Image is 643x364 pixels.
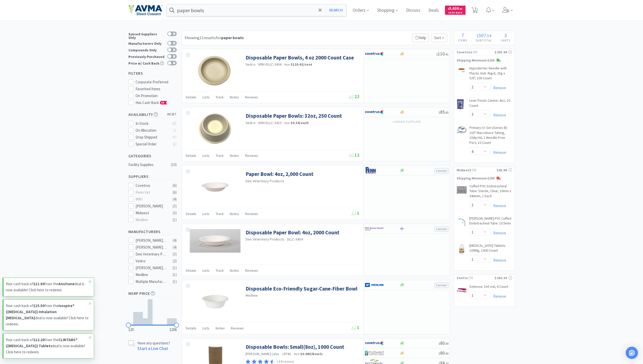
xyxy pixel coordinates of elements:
div: . [472,33,497,38]
a: Remove [491,150,506,155]
span: Lists [202,211,210,216]
div: On Allocation [136,127,169,133]
button: Search [325,4,346,16]
div: ( 1 ) [173,217,177,223]
p: Have any questions? [137,340,170,346]
div: [PERSON_NAME] Laboratories Direct [136,244,167,250]
h5: Manufacturers [128,229,177,235]
a: 7 [470,9,480,13]
div: Midwest [136,210,167,216]
button: Connect [435,168,448,174]
a: Start a Live Chat [137,346,168,351]
span: · [280,352,281,356]
img: 4dd14cff54a648ac9e977f0c5da9bc2e_5.png [365,349,384,357]
span: $ [439,342,440,345]
span: Zoetis [457,275,468,281]
span: Details [186,153,196,158]
div: ( 4 ) [173,237,177,244]
div: [PERSON_NAME] and Sonec [136,265,167,271]
span: 3 [504,32,507,38]
span: Details [186,95,196,99]
div: ( 4 ) [173,196,177,202]
a: Disposable Paper Bowls, 4 oz 2000 Count Case [246,54,354,61]
span: Reviews [245,268,258,273]
div: Penn Vet [136,189,167,195]
img: 77fca1acd8b6420a9015268ca798ef17_1.png [365,50,384,58]
span: $20 [128,327,134,333]
a: Remove [491,294,506,299]
a: Dee Veterinary Products [246,179,285,183]
a: Disposable Paper Bowl: 4oz, 2000 Count [246,229,339,236]
div: Favorited Items [136,86,177,92]
a: Paper Bowl: 4oz, 2,000 Count [246,171,313,177]
span: · [292,352,293,356]
img: f6b2451649754179b5b4e0c70c3f7cb0_2.png [365,225,384,233]
span: 7 [461,32,464,38]
div: Special Order [136,141,169,147]
div: Showing 11 results [185,35,244,41]
div: $41.50 [497,167,512,173]
span: Notes [216,326,225,330]
strong: $11.80 [33,281,44,286]
img: 77fca1acd8b6420a9015268ca798ef17_1.png [365,108,384,116]
h4: Subtotal [472,38,497,43]
span: Track [216,95,224,99]
div: $262.10 [495,275,512,281]
img: fe032ef0f0ec496ea86225e26dabd754_641266.png [199,171,232,204]
span: . 00 [445,352,448,355]
a: [MEDICAL_DATA] Tablets: 100Mg, 1000 Count [469,243,512,255]
h5: Suppliers [128,174,177,179]
div: In Stock [136,120,169,127]
span: reset [167,112,177,117]
h4: Items [454,38,472,43]
span: Track [216,268,224,273]
img: d445e0d6c4b04263b93e1b0f2067a08a_386106.png [457,126,467,133]
span: Sort [431,34,447,42]
a: [PERSON_NAME] Labs [246,352,279,356]
img: e9a284d5c49b4976a314193f21b96585_47687.png [457,244,467,254]
a: Vedco [246,120,256,125]
a: Remove [491,203,506,208]
strong: paper bowls [221,35,244,40]
span: · [256,62,257,67]
a: Remove [491,231,506,235]
div: On Promotion [136,93,177,99]
div: Facility Supplies [128,162,170,168]
span: Reviews [231,326,244,330]
p: Your cash back of from the deal is now available! Click here to redeem. [6,303,89,327]
span: $ [448,7,449,10]
input: Search by item, sku, manufacturer, ingredient, size... [167,4,347,16]
img: 2cfbef4dca714614ab3a58b30d1f1441_616044.png [190,229,241,253]
img: e4e33dab9f054f5782a47901c742baa9_102.png [128,5,162,16]
span: . 00 [445,342,448,345]
span: $206 [170,327,177,333]
div: ( 6 ) [173,189,177,195]
div: ( 1 ) [173,279,177,285]
span: Lists [202,153,210,158]
a: Remove [491,258,506,263]
div: Multiple Manufacturers [136,279,167,285]
strong: $12.20 [33,337,44,342]
span: DLLC-3404 [287,237,303,241]
span: Has Cash Back [136,100,167,105]
div: ( 1 ) [173,272,177,278]
strong: $110.41 / case [291,62,312,67]
img: 1306dd5395914c58bd2c511fdb704ecf_551633.png [197,54,233,87]
h4: Carts [497,38,515,43]
h5: Availability [128,112,177,117]
h5: MSRP Price [128,291,177,296]
img: 0f4a3e0a3414473c81dcc7b53c7f0d1a_126130.jpeg [457,217,467,227]
img: 2282e2bdeccd4f1ab34a32278993e771_289101.png [457,67,467,74]
a: Cuffed PVC Endotracheal Tube: Sterile, Clear, 10mm x 340mm, 1 Each [469,184,512,201]
span: ( 3 ) [472,168,497,173]
strong: $0.34 / each [291,120,309,125]
span: Details [186,326,196,330]
span: . 41 [445,52,448,56]
p: Shipping Minimum: $200 [454,58,515,63]
a: Hypodermic Needle with Plastic Hub: Rigid, 25g x 5/8", 100 Count [469,66,512,83]
a: Disposable Eco-Friendly Sugar-Cane-Fiber Bowl [246,285,357,292]
p: Shipping Minimum: $200 [454,176,515,181]
span: Reviews [245,211,258,216]
a: Lean Treats Canine: 4oz, 10 Count [469,98,512,110]
h5: Categories [128,153,177,159]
